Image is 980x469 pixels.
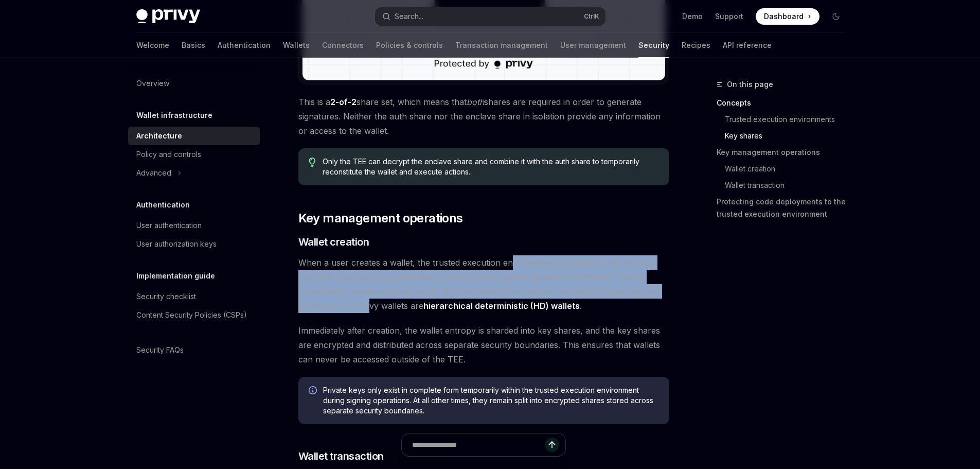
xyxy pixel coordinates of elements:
[638,33,669,58] a: Security
[725,177,852,194] a: Wallet transaction
[128,127,260,145] a: Architecture
[136,309,247,321] div: Content Security Policies (CSPs)
[136,130,182,142] div: Architecture
[682,33,710,58] a: Recipes
[136,290,196,303] div: Security checklist
[128,341,260,359] a: Security FAQs
[467,97,484,107] em: both
[723,33,772,58] a: API reference
[298,235,369,249] span: Wallet creation
[682,11,703,22] a: Demo
[128,235,260,253] a: User authorization keys
[717,144,852,161] a: Key management operations
[715,11,743,22] a: Support
[395,10,423,23] div: Search...
[323,157,658,177] span: Only the TEE can decrypt the enclave share and combine it with the auth share to temporarily reco...
[136,167,171,179] div: Advanced
[283,33,310,58] a: Wallets
[423,301,580,311] a: hierarchical deterministic (HD) wallets
[136,109,212,121] h5: Wallet infrastructure
[323,385,659,416] span: Private keys only exist in complete form temporarily within the trusted execution environment dur...
[455,33,548,58] a: Transaction management
[725,111,852,128] a: Trusted execution environments
[298,323,669,367] span: Immediately after creation, the wallet entropy is sharded into key shares, and the key shares are...
[136,148,201,161] div: Policy and controls
[756,8,819,25] a: Dashboard
[298,255,669,313] span: When a user creates a wallet, the trusted execution environment generates strong entropy (128 bit...
[717,95,852,111] a: Concepts
[136,33,169,58] a: Welcome
[136,199,190,211] h5: Authentication
[298,210,463,227] span: Key management operations
[128,74,260,93] a: Overview
[322,33,364,58] a: Connectors
[725,128,852,144] a: Key shares
[136,77,169,90] div: Overview
[136,219,202,232] div: User authentication
[375,7,605,26] button: Search...CtrlK
[136,238,217,250] div: User authorization keys
[136,344,184,356] div: Security FAQs
[182,33,205,58] a: Basics
[560,33,626,58] a: User management
[727,78,773,91] span: On this page
[128,216,260,235] a: User authentication
[309,158,316,167] svg: Tip
[828,8,844,25] button: Toggle dark mode
[136,270,215,282] h5: Implementation guide
[136,9,200,24] img: dark logo
[128,306,260,324] a: Content Security Policies (CSPs)
[309,386,319,396] svg: Info
[545,438,559,452] button: Send message
[218,33,271,58] a: Authentication
[128,287,260,306] a: Security checklist
[376,33,443,58] a: Policies & controls
[725,161,852,177] a: Wallet creation
[764,11,804,22] span: Dashboard
[330,97,357,107] strong: 2-of-2
[128,145,260,164] a: Policy and controls
[298,95,669,138] span: This is a share set, which means that shares are required in order to generate signatures. Neithe...
[584,12,599,21] span: Ctrl K
[717,194,852,222] a: Protecting code deployments to the trusted execution environment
